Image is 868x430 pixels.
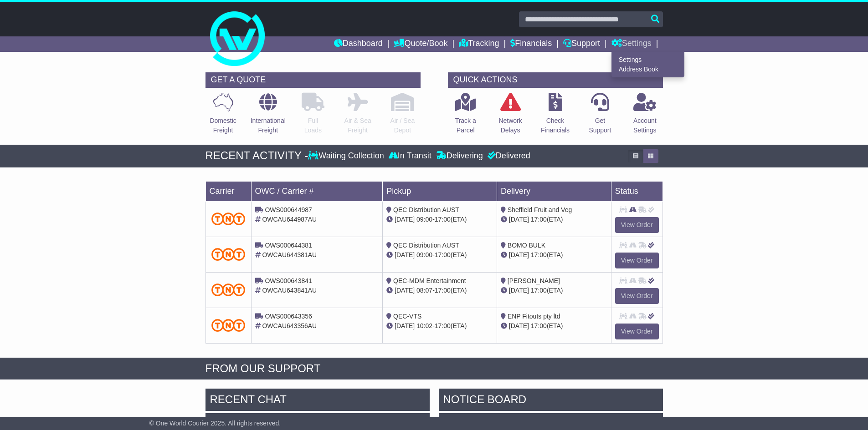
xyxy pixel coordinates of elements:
[615,324,659,339] a: View Order
[386,151,434,161] div: In Transit
[386,215,493,224] div: - (ETA)
[497,181,611,201] td: Delivery
[386,321,493,331] div: - (ETA)
[531,322,547,329] span: 17:00
[501,250,607,260] div: (ETA)
[302,116,324,135] p: Full Loads
[210,116,236,135] p: Domestic Freight
[611,52,684,77] div: Quote/Book
[209,92,236,140] a: DomesticFreight
[501,286,607,295] div: (ETA)
[615,288,659,304] a: View Order
[262,322,317,329] span: OWCAU643356AU
[540,92,570,140] a: CheckFinancials
[395,322,415,329] span: [DATE]
[211,319,246,331] img: TNT_Domestic.png
[455,92,477,140] a: Track aParcel
[615,217,659,233] a: View Order
[439,389,663,413] div: NOTICE BOARD
[508,277,560,284] span: [PERSON_NAME]
[416,287,432,294] span: 08:07
[498,116,522,135] p: Network Delays
[394,36,447,52] a: Quote/Book
[541,116,570,135] p: Check Financials
[509,216,529,223] span: [DATE]
[393,206,459,213] span: QEC Distribution AUST
[251,116,286,135] p: International Freight
[265,206,312,213] span: OWS000644987
[265,277,312,284] span: OWS000643841
[386,286,493,295] div: - (ETA)
[434,151,485,161] div: Delivering
[448,72,663,88] div: QUICK ACTIONS
[615,253,659,268] a: View Order
[205,149,308,162] div: RECENT ACTIVITY -
[251,181,383,201] td: OWC / Carrier #
[393,242,459,249] span: QEC Distribution AUST
[211,212,246,225] img: TNT_Domestic.png
[205,389,430,413] div: RECENT CHAT
[205,362,663,375] div: FROM OUR SUPPORT
[308,151,386,161] div: Waiting Collection
[265,242,312,249] span: OWS000644381
[383,181,497,201] td: Pickup
[509,251,529,258] span: [DATE]
[509,322,529,329] span: [DATE]
[395,251,415,258] span: [DATE]
[435,322,451,329] span: 17:00
[633,92,657,140] a: AccountSettings
[262,216,317,223] span: OWCAU644987AU
[612,65,684,75] a: Address Book
[563,36,600,52] a: Support
[498,92,522,140] a: NetworkDelays
[611,181,663,201] td: Status
[416,216,432,223] span: 09:00
[435,251,451,258] span: 17:00
[262,251,317,258] span: OWCAU644381AU
[393,277,466,284] span: QEC-MDM Entertainment
[531,251,547,258] span: 17:00
[250,92,286,140] a: InternationalFreight
[386,250,493,260] div: - (ETA)
[510,36,552,52] a: Financials
[531,287,547,294] span: 17:00
[485,151,530,161] div: Delivered
[395,287,415,294] span: [DATE]
[205,72,421,88] div: GET A QUOTE
[395,216,415,223] span: [DATE]
[416,251,432,258] span: 09:00
[508,206,572,213] span: Sheffield Fruit and Veg
[531,216,547,223] span: 17:00
[435,216,451,223] span: 17:00
[501,215,607,224] div: (ETA)
[633,116,657,135] p: Account Settings
[262,287,317,294] span: OWCAU643841AU
[588,92,611,140] a: GetSupport
[211,248,246,260] img: TNT_Domestic.png
[149,420,281,427] span: © One World Courier 2025. All rights reserved.
[416,322,432,329] span: 10:02
[508,242,545,249] span: BOMO BULK
[344,116,371,135] p: Air & Sea Freight
[390,116,415,135] p: Air / Sea Depot
[211,283,246,296] img: TNT_Domestic.png
[459,36,499,52] a: Tracking
[334,36,383,52] a: Dashboard
[509,287,529,294] span: [DATE]
[205,181,251,201] td: Carrier
[611,36,652,52] a: Settings
[589,116,611,135] p: Get Support
[612,55,684,65] a: Settings
[508,313,560,320] span: ENP Fitouts pty ltd
[455,116,476,135] p: Track a Parcel
[501,321,607,331] div: (ETA)
[435,287,451,294] span: 17:00
[265,313,312,320] span: OWS000643356
[393,313,421,320] span: QEC-VTS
